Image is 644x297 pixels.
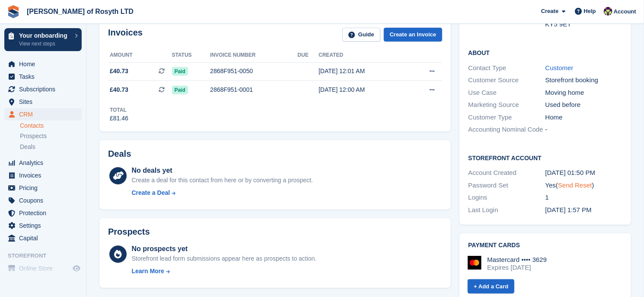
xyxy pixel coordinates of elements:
[19,262,71,274] span: Online Store
[108,48,172,62] th: Amount
[19,169,71,181] span: Invoices
[19,108,71,120] span: CRM
[7,5,20,18] img: stora-icon-8386f47178a22dfd0bd8f6a31ec36ba5ce8667c1dd55bd0f319d3a0aa187defe.svg
[4,232,82,244] a: menu
[545,19,622,29] div: KY5 9ET
[487,256,547,264] div: Mastercard •••• 3629
[558,181,592,189] a: Send Reset
[19,32,70,39] p: Your onboarding
[384,28,443,42] a: Create an Invoice
[319,85,408,94] div: [DATE] 12:00 AM
[468,168,545,178] div: Account Created
[20,132,47,140] span: Prospects
[468,181,545,190] div: Password Set
[131,176,312,185] div: Create a deal for this contact from here or by converting a prospect.
[108,149,131,159] h2: Deals
[131,267,164,276] div: Learn More
[487,264,547,271] div: Expires [DATE]
[545,88,622,98] div: Moving home
[468,63,545,73] div: Contact Type
[468,100,545,110] div: Marketing Source
[4,83,82,95] a: menu
[614,7,636,16] span: Account
[19,232,71,244] span: Capital
[19,96,71,108] span: Sites
[4,182,82,194] a: menu
[468,193,545,203] div: Logins
[541,7,558,16] span: Create
[545,64,574,71] a: Customer
[131,165,312,176] div: No deals yet
[20,143,35,151] span: Deals
[19,182,71,194] span: Pricing
[19,40,70,48] p: View next steps
[468,75,545,85] div: Customer Source
[468,88,545,98] div: Use Case
[131,244,316,254] div: No prospects yet
[71,263,82,274] a: Preview store
[468,153,622,162] h2: Storefront Account
[4,207,82,219] a: menu
[108,227,150,237] h2: Prospects
[131,267,316,276] a: Learn More
[604,7,612,16] img: Nina Briggs
[110,67,128,76] span: £40.73
[319,48,408,62] th: Created
[19,58,71,70] span: Home
[468,125,545,135] div: Accounting Nominal Code
[19,157,71,169] span: Analytics
[110,114,128,123] div: £81.46
[4,194,82,207] a: menu
[210,85,297,94] div: 2868F951-0001
[19,71,71,83] span: Tasks
[172,67,188,76] span: Paid
[4,262,82,274] a: menu
[545,206,592,213] time: 2025-07-10 12:57:32 UTC
[342,28,380,42] a: Guide
[468,205,545,215] div: Last Login
[4,71,82,83] a: menu
[468,279,514,294] a: + Add a Card
[210,48,297,62] th: Invoice number
[545,100,622,110] div: Used before
[4,157,82,169] a: menu
[468,48,622,57] h2: About
[131,188,170,197] div: Create a Deal
[131,254,316,263] div: Storefront lead form submissions appear here as prospects to action.
[19,207,71,219] span: Protection
[4,58,82,70] a: menu
[556,181,594,189] span: ( )
[545,125,622,135] div: -
[468,256,481,270] img: Mastercard Logo
[172,86,188,94] span: Paid
[4,220,82,232] a: menu
[19,194,71,207] span: Coupons
[298,48,319,62] th: Due
[20,132,82,141] a: Prospects
[19,83,71,95] span: Subscriptions
[468,113,545,123] div: Customer Type
[210,67,297,76] div: 2868F951-0050
[545,193,622,203] div: 1
[4,169,82,181] a: menu
[8,252,86,260] span: Storefront
[110,106,128,114] div: Total
[19,220,71,232] span: Settings
[4,108,82,120] a: menu
[584,7,596,16] span: Help
[23,4,137,19] a: [PERSON_NAME] of Rosyth LTD
[108,28,143,42] h2: Invoices
[545,113,622,123] div: Home
[4,28,82,51] a: Your onboarding View next steps
[545,181,622,190] div: Yes
[20,142,82,152] a: Deals
[545,75,622,85] div: Storefront booking
[110,85,128,94] span: £40.73
[545,168,622,178] div: [DATE] 01:50 PM
[131,188,312,197] a: Create a Deal
[20,122,82,130] a: Contacts
[319,67,408,76] div: [DATE] 12:01 AM
[4,96,82,108] a: menu
[172,48,210,62] th: Status
[468,242,622,249] h2: Payment cards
